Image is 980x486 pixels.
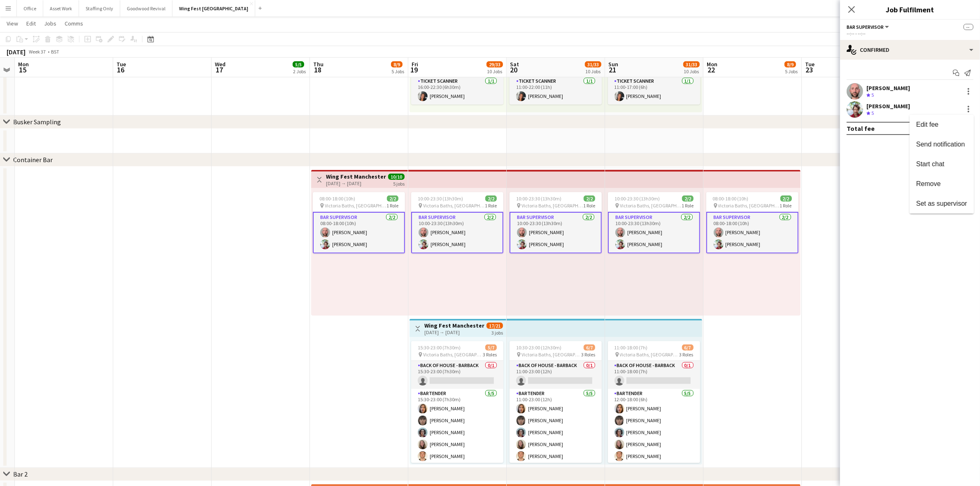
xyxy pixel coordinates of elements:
button: Start chat [910,154,974,174]
button: Send notification [910,135,974,154]
span: Remove [916,180,941,187]
button: Remove [910,174,974,194]
span: Start chat [916,160,944,167]
button: Edit fee [910,115,974,135]
button: Set as supervisor [910,194,974,214]
span: Set as supervisor [916,200,967,207]
span: Edit fee [916,121,938,128]
span: Send notification [916,141,965,148]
